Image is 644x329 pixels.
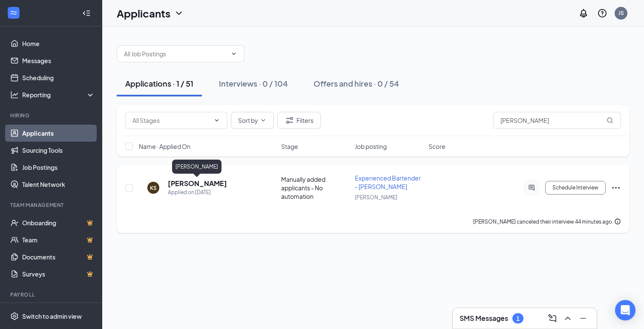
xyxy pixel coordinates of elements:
span: Experienced Bartender - [PERSON_NAME] [355,174,421,190]
svg: Notifications [578,8,589,18]
h3: SMS Messages [460,314,508,323]
a: Home [22,35,95,52]
button: Minimize [576,312,590,325]
a: Scheduling [22,69,95,86]
div: Switch to admin view [22,312,82,320]
input: All Stages [132,116,210,125]
a: Applicants [22,125,95,142]
span: Score [428,142,446,151]
button: Schedule Interview [545,181,606,195]
svg: ChevronDown [213,117,220,124]
a: DocumentsCrown [22,248,95,265]
span: Name · Applied On [139,142,190,151]
a: Messages [22,52,95,69]
span: Job posting [355,142,387,151]
svg: MagnifyingGlass [607,117,613,124]
svg: QuestionInfo [597,8,607,18]
div: Team Management [10,201,93,209]
svg: Ellipses [611,183,621,193]
button: ComposeMessage [546,312,559,325]
div: [PERSON_NAME] [172,160,221,174]
svg: Analysis [10,90,19,99]
input: Search in applications [493,112,621,129]
svg: Collapse [82,9,91,17]
button: Sort byChevronDown [231,112,274,129]
h5: [PERSON_NAME] [168,179,227,188]
div: Offers and hires · 0 / 54 [313,78,399,89]
div: Manually added applicants - No automation [281,175,350,201]
div: Interviews · 0 / 104 [219,78,288,89]
span: Stage [281,142,298,151]
div: Payroll [10,291,93,298]
a: SurveysCrown [22,265,95,282]
svg: ChevronUp [563,313,573,323]
a: Sourcing Tools [22,142,95,159]
a: Job Postings [22,159,95,176]
button: ChevronUp [561,312,575,325]
svg: Settings [10,312,19,320]
svg: ChevronDown [230,50,237,57]
div: 1 [516,315,520,322]
a: TeamCrown [22,231,95,248]
div: Open Intercom Messenger [615,300,635,320]
input: All Job Postings [124,49,227,58]
span: [PERSON_NAME] [355,194,397,201]
div: Reporting [22,90,95,99]
h1: Applicants [117,6,170,20]
div: Applied on [DATE] [168,188,227,197]
svg: Filter [285,115,295,125]
svg: ComposeMessage [547,313,558,323]
div: Hiring [10,112,93,119]
span: Sort by [238,117,258,123]
button: Filter Filters [277,112,321,129]
a: Talent Network [22,176,95,193]
svg: ActiveChat [526,184,537,191]
div: JS [618,9,624,17]
div: Applications · 1 / 51 [125,78,193,89]
svg: ChevronDown [260,117,267,124]
svg: Minimize [578,313,588,323]
svg: ChevronDown [174,8,184,18]
div: KS [150,184,157,192]
svg: Info [614,218,621,225]
a: OnboardingCrown [22,214,95,231]
svg: WorkstreamLogo [9,9,18,17]
div: [PERSON_NAME] canceled their interview 44 minutes ago. [473,218,621,226]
